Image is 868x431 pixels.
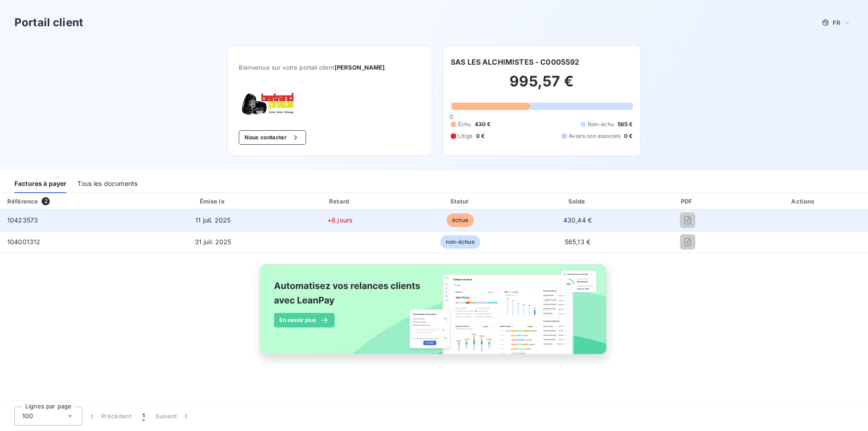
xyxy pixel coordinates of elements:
span: Échu [458,120,471,128]
button: Suivant [150,407,196,426]
h6: SAS LES ALCHIMISTES - C0005592 [451,57,580,67]
span: 565,13 € [565,238,590,246]
button: Précédent [82,407,137,426]
span: 430,44 € [563,216,592,224]
span: 0 € [624,132,632,140]
div: Retard [281,197,399,206]
span: 1 [142,412,145,421]
span: Non-échu [588,120,614,128]
span: Avoirs non associés [569,132,620,140]
span: 430 € [475,120,491,128]
span: +8 jours [327,216,353,224]
h3: Portail client [14,14,83,31]
span: échue [447,213,474,227]
div: Émise le [149,197,278,206]
button: 1 [137,407,150,426]
div: Statut [403,197,518,206]
span: 100 [22,412,33,421]
span: Bienvenue sur votre portail client . [239,64,421,71]
h2: 995,57 € [451,72,633,99]
div: Actions [741,197,866,206]
span: 31 juil. 2025 [195,238,231,246]
div: Solde [521,197,633,206]
span: 0 € [476,132,485,140]
span: FR [833,19,840,26]
span: 10423573 [7,216,38,224]
span: [PERSON_NAME] [335,64,385,71]
button: Nous contacter [239,130,306,145]
span: non-échue [440,235,480,249]
div: Référence [7,198,38,205]
span: 2 [42,197,50,205]
img: banner [251,259,617,370]
span: Litige [458,132,472,140]
div: Factures à payer [14,174,66,193]
span: 104001312 [7,238,40,246]
img: Company logo [239,93,297,116]
div: Tous les documents [77,174,137,193]
span: 11 juil. 2025 [195,216,231,224]
span: 0 [449,113,453,120]
div: PDF [637,197,738,206]
span: 565 € [618,120,633,128]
